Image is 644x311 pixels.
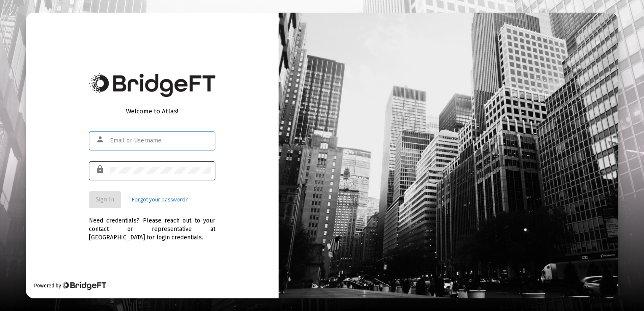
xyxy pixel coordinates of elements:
a: Forgot your password? [132,196,188,204]
mat-icon: lock [96,164,106,174]
div: Powered by [34,282,106,290]
mat-icon: person [96,134,106,145]
img: Bridge Financial Technology Logo [62,282,106,290]
div: Welcome to Atlas! [89,107,215,115]
span: Sign In [96,196,114,203]
img: Bridge Financial Technology Logo [89,73,215,97]
input: Email or Username [110,137,211,144]
div: Need credentials? Please reach out to your contact or representative at [GEOGRAPHIC_DATA] for log... [89,208,215,242]
button: Sign In [89,191,121,208]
